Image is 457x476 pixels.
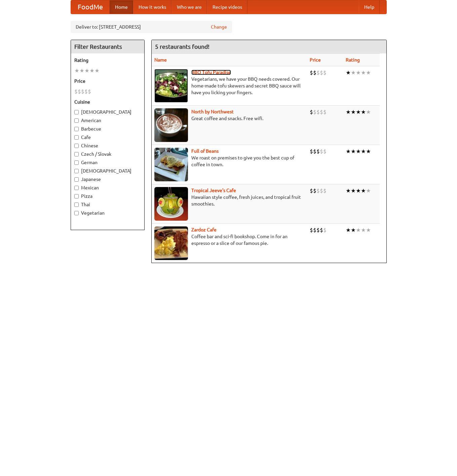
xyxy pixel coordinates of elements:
input: Cafe [74,135,79,140]
li: ★ [361,187,366,194]
h5: Cuisine [74,99,141,105]
input: Mexican [74,186,79,190]
li: ★ [366,108,371,116]
li: $ [316,226,320,234]
a: Home [110,0,133,14]
a: Change [211,24,227,30]
li: ★ [346,108,351,116]
li: $ [323,226,327,234]
li: $ [316,148,320,155]
li: $ [81,88,84,95]
label: Chinese [74,142,141,149]
li: $ [316,187,320,194]
h5: Rating [74,57,141,64]
li: ★ [79,67,84,74]
li: ★ [351,69,356,76]
li: $ [320,108,323,116]
img: beans.jpg [154,148,188,181]
li: $ [313,108,316,116]
li: ★ [346,69,351,76]
a: Full of Beans [191,148,219,154]
li: $ [320,148,323,155]
input: German [74,160,79,165]
li: $ [323,187,327,194]
li: $ [323,69,327,76]
li: ★ [84,67,89,74]
a: North by Northwest [191,109,234,114]
a: Zardoz Cafe [191,227,217,232]
li: ★ [346,226,351,234]
li: ★ [351,226,356,234]
li: $ [310,69,313,76]
li: ★ [351,148,356,155]
li: $ [323,108,327,116]
li: ★ [366,148,371,155]
li: $ [316,108,320,116]
a: How it works [133,0,172,14]
li: ★ [351,187,356,194]
a: BBQ Tofu Paradise [191,70,231,75]
li: ★ [356,226,361,234]
b: Tropical Jeeve's Cafe [191,188,236,193]
li: $ [323,148,327,155]
a: Who we are [172,0,207,14]
label: Vegetarian [74,210,141,216]
input: Barbecue [74,127,79,131]
li: $ [78,88,81,95]
li: $ [313,69,316,76]
li: $ [320,226,323,234]
img: north.jpg [154,108,188,142]
input: Japanese [74,177,79,182]
a: FoodMe [71,0,110,14]
li: ★ [356,108,361,116]
label: [DEMOGRAPHIC_DATA] [74,168,141,174]
li: ★ [346,148,351,155]
img: tofuparadise.jpg [154,69,188,103]
label: [DEMOGRAPHIC_DATA] [74,109,141,115]
h5: Price [74,78,141,84]
li: $ [320,69,323,76]
div: Deliver to: [STREET_ADDRESS] [71,21,232,33]
li: ★ [366,226,371,234]
input: [DEMOGRAPHIC_DATA] [74,169,79,173]
li: $ [313,148,316,155]
li: ★ [94,67,100,74]
li: $ [310,226,313,234]
li: ★ [351,108,356,116]
a: Name [154,57,167,63]
li: $ [74,88,78,95]
input: Thai [74,203,79,207]
li: $ [88,88,91,95]
li: ★ [89,67,94,74]
input: Pizza [74,194,79,198]
li: ★ [356,148,361,155]
li: $ [320,187,323,194]
li: ★ [356,187,361,194]
li: ★ [74,67,79,74]
input: Chinese [74,144,79,148]
label: German [74,159,141,166]
li: ★ [361,69,366,76]
a: Price [310,57,321,63]
li: ★ [346,187,351,194]
li: ★ [366,69,371,76]
li: $ [310,187,313,194]
li: $ [316,69,320,76]
input: [DEMOGRAPHIC_DATA] [74,110,79,114]
p: Coffee bar and sci-fi bookshop. Come in for an espresso or a slice of our famous pie. [154,233,304,247]
p: Vegetarians, we have your BBQ needs covered. Our home-made tofu skewers and secret BBQ sauce will... [154,76,304,96]
li: $ [84,88,88,95]
li: $ [313,226,316,234]
li: ★ [361,108,366,116]
input: Vegetarian [74,211,79,215]
img: jeeves.jpg [154,187,188,221]
li: $ [313,187,316,194]
a: Help [359,0,380,14]
li: ★ [366,187,371,194]
input: American [74,118,79,123]
a: Recipe videos [207,0,247,14]
label: Barbecue [74,125,141,132]
p: We roast on premises to give you the best cup of coffee in town. [154,154,304,168]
